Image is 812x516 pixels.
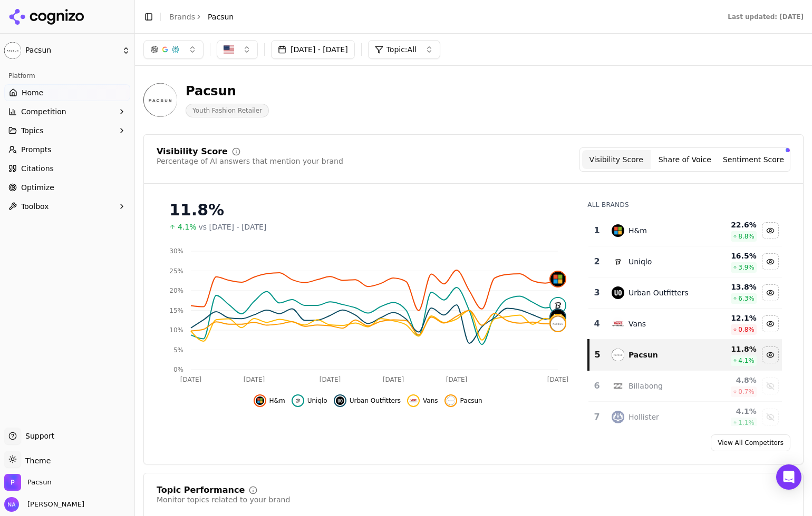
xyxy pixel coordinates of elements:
div: Billabong [629,381,663,391]
tspan: 25% [169,267,183,275]
div: 3 [593,286,601,299]
button: Sentiment Score [719,150,788,169]
span: Pacsun [27,478,52,487]
button: Hide h&m data [762,222,779,239]
span: Support [21,431,54,441]
a: Brands [169,13,195,21]
tspan: [DATE] [244,376,265,383]
span: Prompts [21,144,52,155]
span: vs [DATE] - [DATE] [199,222,267,232]
div: 4.1 % [708,406,757,416]
img: Pacsun [4,42,21,59]
span: Uniqlo [307,396,327,405]
span: [PERSON_NAME] [23,500,84,509]
div: Pacsun [186,83,269,100]
div: All Brands [587,201,782,209]
div: Vans [629,319,646,329]
img: h&m [612,224,624,237]
tr: 6billabongBillabong4.8%0.7%Show billabong data [588,371,782,402]
tspan: [DATE] [383,376,404,383]
tspan: 5% [173,346,183,354]
div: 1 [593,224,601,237]
img: billabong [612,380,624,392]
button: Hide pacsun data [444,394,482,407]
span: 0.7 % [738,388,755,396]
button: Hide vans data [762,315,779,332]
button: Hide uniqlo data [292,394,327,407]
span: 4.1 % [738,356,755,365]
div: Pacsun [629,350,658,360]
img: vans [612,317,624,330]
a: Citations [4,160,130,177]
img: hollister [612,411,624,423]
img: vans [409,396,418,405]
div: Monitor topics related to your brand [157,494,290,505]
div: 13.8 % [708,282,757,292]
img: h&m [256,396,264,405]
tspan: 10% [169,326,183,334]
tr: 4vansVans12.1%0.8%Hide vans data [588,309,782,340]
tr: 1h&mH&m22.6%8.8%Hide h&m data [588,215,782,246]
span: Vans [423,396,438,405]
div: Urban Outfitters [629,287,689,298]
img: uniqlo [612,255,624,268]
tspan: [DATE] [180,376,202,383]
button: Share of Voice [651,150,719,169]
img: uniqlo [550,298,565,313]
button: Show billabong data [762,378,779,394]
span: Youth Fashion Retailer [186,104,269,117]
span: 3.9 % [738,263,755,272]
div: Open Intercom Messenger [776,464,801,490]
button: Toolbox [4,198,130,215]
span: 4.1% [178,222,197,232]
div: 7 [593,411,601,423]
tspan: [DATE] [547,376,569,383]
a: Home [4,84,130,101]
tspan: [DATE] [446,376,468,383]
span: 1.1 % [738,419,755,427]
button: Hide uniqlo data [762,253,779,270]
span: Topics [21,125,44,136]
button: Hide h&m data [254,394,285,407]
div: 5 [594,349,601,361]
tr: 3urban outfittersUrban Outfitters13.8%6.3%Hide urban outfitters data [588,277,782,309]
span: H&m [269,396,285,405]
div: Uniqlo [629,256,652,267]
tspan: [DATE] [320,376,341,383]
span: Competition [21,106,66,117]
button: Open user button [4,497,84,512]
div: 22.6 % [708,220,757,230]
div: Topic Performance [157,486,245,494]
button: Hide pacsun data [762,346,779,363]
span: Pacsun [460,396,482,405]
tr: 2uniqloUniqlo16.5%3.9%Hide uniqlo data [588,246,782,277]
img: pacsun [612,349,624,361]
div: 4.8 % [708,375,757,385]
button: Topics [4,122,130,139]
span: 0.8 % [738,325,755,334]
div: 11.8 % [708,344,757,354]
img: urban outfitters [550,310,565,324]
tspan: 20% [169,287,183,294]
span: Citations [21,163,54,174]
tr: 5pacsunPacsun11.8%4.1%Hide pacsun data [588,340,782,371]
img: pacsun [447,396,455,405]
img: uniqlo [294,396,302,405]
img: h&m [550,272,565,286]
div: 4 [593,317,601,330]
div: 6 [593,380,601,392]
img: US [224,44,234,55]
div: Percentage of AI answers that mention your brand [157,156,343,166]
a: View All Competitors [711,434,790,451]
span: Pacsun [25,46,118,55]
span: Toolbox [21,201,49,212]
span: Topic: All [386,44,417,55]
button: [DATE] - [DATE] [271,40,355,59]
a: Prompts [4,141,130,158]
tspan: 0% [173,366,183,373]
button: Hide urban outfitters data [762,284,779,301]
button: Show hollister data [762,409,779,425]
span: Home [22,87,43,98]
span: Urban Outfitters [350,396,401,405]
img: Pacsun [143,83,177,117]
